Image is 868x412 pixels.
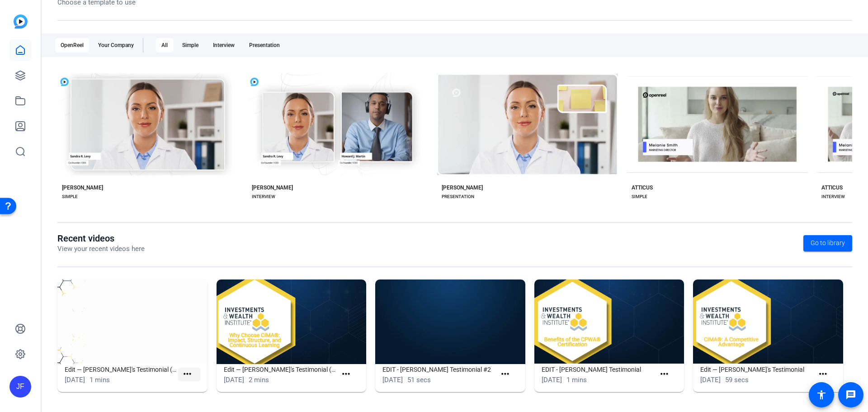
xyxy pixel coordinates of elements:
[182,369,193,380] mat-icon: more_horiz
[442,193,474,200] div: PRESENTATION
[57,244,145,254] p: View your recent videos here
[14,14,28,28] img: blue-gradient.svg
[407,376,431,384] span: 51 secs
[252,184,293,191] div: [PERSON_NAME]
[224,376,244,384] span: [DATE]
[542,364,655,375] h1: EDIT - [PERSON_NAME] Testimonial
[632,184,653,191] div: ATTICUS
[65,376,85,384] span: [DATE]
[382,376,403,384] span: [DATE]
[208,38,240,52] div: Interview
[57,279,208,364] img: Edit — Claire's Testimonial (Cut)
[700,364,814,375] h1: Edit — [PERSON_NAME]'s Testimonial
[252,193,275,200] div: INTERVIEW
[659,369,670,380] mat-icon: more_horiz
[9,376,31,398] div: JF
[224,364,337,375] h1: Edit — [PERSON_NAME]'s Testimonial (Full)
[375,279,525,364] img: EDIT - Hayden's Testimonial #2
[821,184,843,191] div: ATTICUS
[534,279,684,364] img: EDIT - Hayden's Testimonial
[62,193,78,200] div: SIMPLE
[90,376,110,384] span: 1 mins
[817,369,829,380] mat-icon: more_horiz
[156,38,173,52] div: All
[340,369,352,380] mat-icon: more_horiz
[93,38,139,52] div: Your Company
[55,38,89,52] div: OpenReel
[244,38,285,52] div: Presentation
[700,376,721,384] span: [DATE]
[693,279,843,364] img: Edit — Jean's Testimonial
[57,233,145,244] h1: Recent videos
[65,364,178,375] h1: Edit — [PERSON_NAME]'s Testimonial (Cut)
[217,279,367,364] img: Edit — Claire's Testimonial (Full)
[442,184,483,191] div: [PERSON_NAME]
[725,376,749,384] span: 59 secs
[816,389,827,400] mat-icon: accessibility
[62,184,103,191] div: [PERSON_NAME]
[542,376,562,384] span: [DATE]
[566,376,587,384] span: 1 mins
[845,389,856,400] mat-icon: message
[500,369,511,380] mat-icon: more_horiz
[382,364,496,375] h1: EDIT - [PERSON_NAME] Testimonial #2
[177,38,204,52] div: Simple
[803,235,852,251] a: Go to library
[821,193,845,200] div: INTERVIEW
[249,376,269,384] span: 2 mins
[632,193,647,200] div: SIMPLE
[811,238,845,248] span: Go to library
